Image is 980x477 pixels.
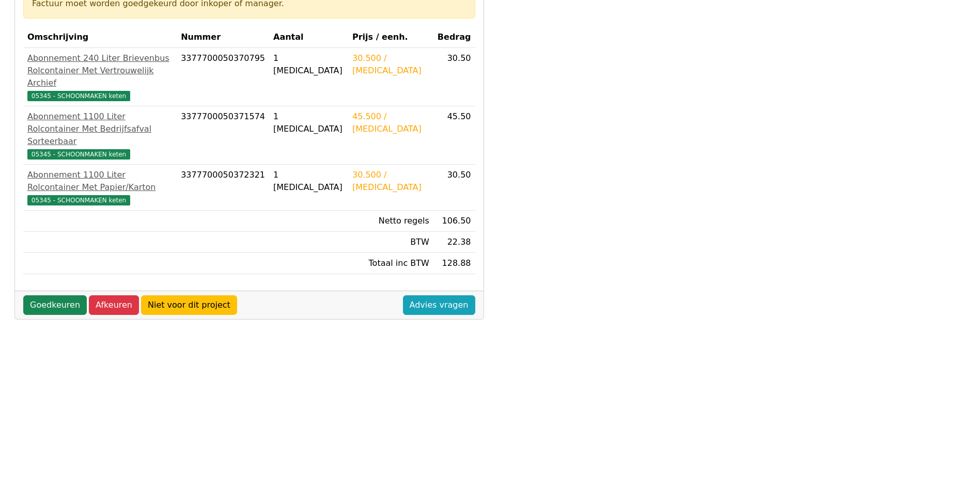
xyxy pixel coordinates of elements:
[273,52,344,77] div: 1 [MEDICAL_DATA]
[27,195,130,205] span: 05345 - SCHOONMAKEN keten
[269,27,348,48] th: Aantal
[273,169,344,194] div: 1 [MEDICAL_DATA]
[177,27,269,48] th: Nummer
[27,52,173,89] div: Abonnement 240 Liter Brievenbus Rolcontainer Met Vertrouwelijk Archief
[348,27,433,48] th: Prijs / eenh.
[352,169,429,194] div: 30.500 / [MEDICAL_DATA]
[348,211,433,232] td: Netto regels
[27,110,173,160] a: Abonnement 1100 Liter Rolcontainer Met Bedrijfsafval Sorteerbaar05345 - SCHOONMAKEN keten
[23,295,87,315] a: Goedkeuren
[27,52,173,102] a: Abonnement 240 Liter Brievenbus Rolcontainer Met Vertrouwelijk Archief05345 - SCHOONMAKEN keten
[433,232,475,253] td: 22.38
[348,232,433,253] td: BTW
[433,253,475,274] td: 128.88
[177,48,269,106] td: 3377700050370795
[433,106,475,165] td: 45.50
[27,169,173,194] div: Abonnement 1100 Liter Rolcontainer Met Papier/Karton
[348,253,433,274] td: Totaal inc BTW
[433,211,475,232] td: 106.50
[27,169,173,206] a: Abonnement 1100 Liter Rolcontainer Met Papier/Karton05345 - SCHOONMAKEN keten
[27,149,130,160] span: 05345 - SCHOONMAKEN keten
[433,48,475,106] td: 30.50
[177,165,269,211] td: 3377700050372321
[27,91,130,101] span: 05345 - SCHOONMAKEN keten
[433,165,475,211] td: 30.50
[89,295,139,315] a: Afkeuren
[352,110,429,135] div: 45.500 / [MEDICAL_DATA]
[27,110,173,148] div: Abonnement 1100 Liter Rolcontainer Met Bedrijfsafval Sorteerbaar
[23,27,177,48] th: Omschrijving
[273,110,344,135] div: 1 [MEDICAL_DATA]
[433,27,475,48] th: Bedrag
[352,52,429,77] div: 30.500 / [MEDICAL_DATA]
[141,295,237,315] a: Niet voor dit project
[177,106,269,165] td: 3377700050371574
[403,295,475,315] a: Advies vragen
